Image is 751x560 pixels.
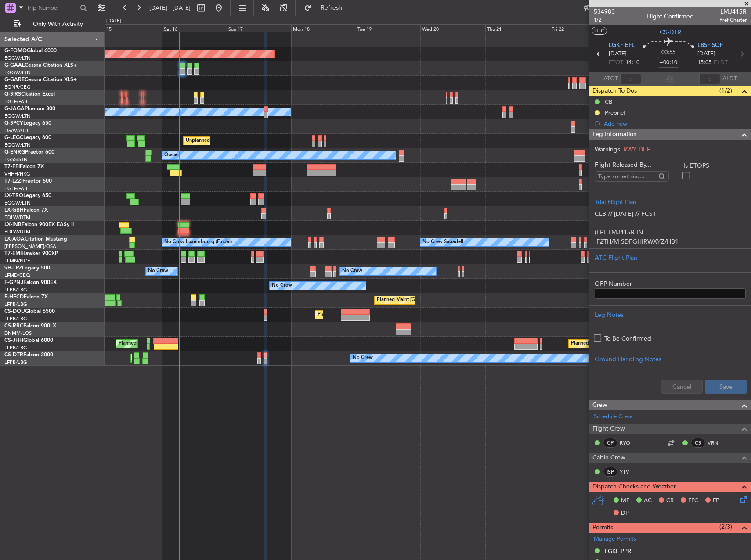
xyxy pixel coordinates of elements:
div: Add new [604,120,747,127]
span: G-SPCY [4,121,23,126]
a: G-ENRGPraetor 600 [4,150,54,155]
span: ELDT [714,58,728,67]
a: LFMD/CEQ [4,272,30,279]
a: G-SPCYLegacy 650 [4,121,51,126]
span: 1/2 [594,16,615,24]
label: OFP Number [595,279,746,288]
a: CS-DTRFalcon 2000 [4,352,53,358]
span: 00:55 [661,48,675,57]
span: 15:05 [697,58,711,67]
div: LGKF PPR [605,547,631,555]
span: MF [621,496,629,505]
span: G-FOMO [4,48,27,54]
label: Is ETOPS [683,161,746,170]
span: Only With Activity [23,21,93,27]
span: 14:10 [625,58,639,67]
span: LX-AOA [4,237,25,242]
div: CP [603,438,617,448]
div: Planned Maint [GEOGRAPHIC_DATA] ([GEOGRAPHIC_DATA]) [318,308,456,321]
a: LFMN/NCE [4,258,30,264]
div: Prebrief [605,109,625,116]
a: EGSS/STN [4,156,28,163]
span: Dispatch Checks and Weather [592,482,676,492]
div: Sun 17 [227,24,291,32]
a: F-HECDFalcon 7X [4,294,48,300]
a: EGGW/LTN [4,200,31,206]
span: Cabin Crew [592,453,625,463]
span: [DATE] - [DATE] [149,4,191,12]
a: T7-EMIHawker 900XP [4,251,58,256]
div: No Crew [342,265,362,278]
span: G-GARE [4,77,25,83]
span: F-HECD [4,294,24,300]
a: EDLW/DTM [4,214,30,221]
button: UTC [592,27,607,35]
a: CS-RRCFalcon 900LX [4,323,56,329]
div: Planned Maint [GEOGRAPHIC_DATA] ([GEOGRAPHIC_DATA]) [119,337,257,350]
div: ATC Flight Plan [595,253,746,262]
span: CR [666,496,674,505]
div: Flight Confirmed [646,12,694,21]
div: No Crew [148,265,168,278]
div: Sat 16 [162,24,227,32]
span: [DATE] [609,50,627,58]
a: LX-INBFalcon 900EX EASy II [4,222,74,227]
a: VRN [708,439,727,447]
a: EGNR/CEG [4,84,31,90]
span: 534983 [594,7,615,16]
span: CS-DTR [4,352,23,358]
span: Leg Information [592,129,637,140]
a: Schedule Crew [594,413,632,421]
div: No Crew [272,279,292,292]
a: EGGW/LTN [4,142,31,148]
div: Planned Maint [GEOGRAPHIC_DATA] ([GEOGRAPHIC_DATA]) [377,294,515,307]
span: RWY DEP [623,145,650,154]
span: (1/2) [719,86,732,95]
span: CS-DTR [660,28,681,37]
span: Dispatch To-Dos [592,86,637,96]
a: LX-GBHFalcon 7X [4,208,48,213]
span: 9H-LPZ [4,266,22,271]
a: EGLF/FAB [4,185,27,192]
div: Unplanned Maint [GEOGRAPHIC_DATA] ([GEOGRAPHIC_DATA]) [186,134,330,147]
a: F-GPNJFalcon 900EX [4,280,57,285]
span: FP [713,496,719,505]
span: G-ENRG [4,150,25,155]
a: EGGW/LTN [4,69,31,76]
span: DP [621,509,629,518]
a: LX-TROLegacy 650 [4,193,51,198]
a: CS-DOUGlobal 6500 [4,309,55,314]
span: G-JAGA [4,106,25,111]
span: G-LEGC [4,135,23,140]
a: EGGW/LTN [4,113,31,119]
div: Mon 18 [291,24,356,32]
span: G-SIRS [4,92,21,97]
span: CS-RRC [4,323,23,329]
input: Type something... [598,170,656,183]
div: ISP [603,467,617,477]
a: LFPB/LBG [4,316,27,322]
a: EDLW/DTM [4,229,30,235]
div: CB [605,98,612,105]
div: Warnings [589,145,751,154]
a: CS-JHHGlobal 6000 [4,338,53,343]
div: No Crew Luxembourg (Findel) [164,236,232,249]
span: F-GPNJ [4,280,23,285]
span: Flight Crew [592,424,625,434]
div: Tue 19 [356,24,420,32]
span: LX-GBH [4,208,24,213]
a: LFPB/LBG [4,287,27,293]
a: G-GARECessna Citation XLS+ [4,77,77,83]
a: LFPB/LBG [4,301,27,308]
div: CLB // [DATE] // FCST (FPL-LMJ415R-IN -F2TH/M-SDFGHIRWXYZ/HB1 -LGKF1400 -N0465F390 ROTSA1E ROTSA ... [595,207,746,244]
span: ALDT [722,75,737,83]
a: EGLF/FAB [4,98,27,105]
a: [PERSON_NAME]/QSA [4,243,56,250]
span: (2/3) [719,522,732,531]
span: LGKF EFL [609,41,635,50]
span: ATOT [603,75,618,83]
a: G-JAGAPhenom 300 [4,106,55,111]
a: EGGW/LTN [4,55,31,61]
a: T7-LZZIPraetor 600 [4,179,52,184]
div: Planned Maint London ([GEOGRAPHIC_DATA]) [571,337,676,350]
